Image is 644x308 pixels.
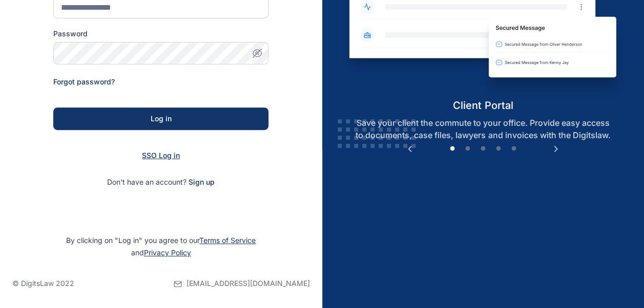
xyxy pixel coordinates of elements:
label: Password [53,29,268,39]
p: Save your client the commute to your office. Provide easy access to documents, case files, lawyer... [341,117,625,141]
a: Terms of Service [199,236,256,245]
a: SSO Log in [142,151,180,160]
div: Log in [70,114,252,124]
button: 3 [478,144,488,154]
h5: client portal [341,98,625,113]
button: Log in [53,107,268,130]
button: 4 [493,144,504,154]
button: 5 [509,144,519,154]
button: Previous [405,144,415,154]
span: and [131,248,191,257]
a: Forgot password? [53,77,115,86]
button: 1 [447,144,458,154]
button: 2 [463,144,473,154]
p: © DigitsLaw 2022 [12,278,74,289]
a: Sign up [189,178,215,186]
p: Don't have an account? [53,177,268,187]
span: [EMAIL_ADDRESS][DOMAIN_NAME] [186,278,310,289]
button: Next [551,144,561,154]
a: Privacy Policy [144,248,191,257]
p: By clicking on "Log in" you agree to our [12,234,310,259]
a: [EMAIL_ADDRESS][DOMAIN_NAME] [174,259,310,308]
span: Sign up [189,177,215,187]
